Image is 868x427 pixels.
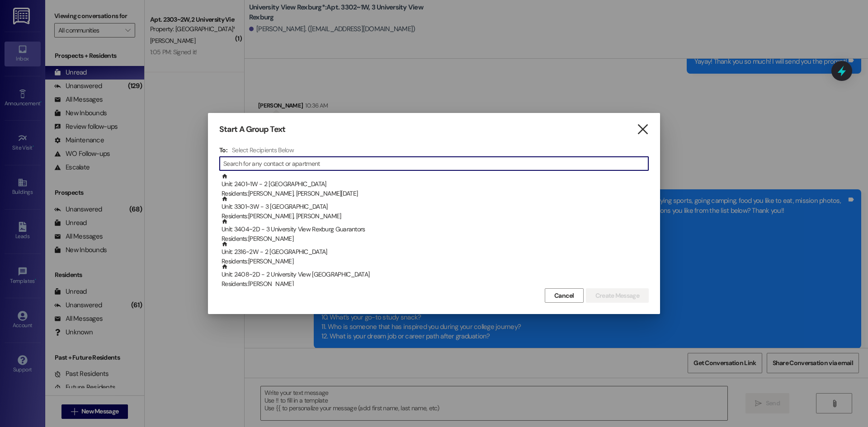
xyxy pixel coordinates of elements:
[219,124,285,135] h3: Start A Group Text
[545,288,584,303] button: Cancel
[219,263,649,286] div: Unit: 2408~2D - 2 University View [GEOGRAPHIC_DATA]Residents:[PERSON_NAME]
[219,146,227,154] h3: To:
[219,196,649,218] div: Unit: 3301~3W - 3 [GEOGRAPHIC_DATA]Residents:[PERSON_NAME], [PERSON_NAME]
[222,218,649,244] div: Unit: 3404~2D - 3 University View Rexburg Guarantors
[222,241,649,267] div: Unit: 2316~2W - 2 [GEOGRAPHIC_DATA]
[586,288,649,303] button: Create Message
[222,279,649,289] div: Residents: [PERSON_NAME]
[222,196,649,221] div: Unit: 3301~3W - 3 [GEOGRAPHIC_DATA]
[554,291,574,300] span: Cancel
[219,173,649,196] div: Unit: 2401~1W - 2 [GEOGRAPHIC_DATA]Residents:[PERSON_NAME], [PERSON_NAME][DATE]
[595,291,639,300] span: Create Message
[222,234,649,244] div: Residents: [PERSON_NAME]
[223,157,648,170] input: Search for any contact or apartment
[219,218,649,241] div: Unit: 3404~2D - 3 University View Rexburg GuarantorsResidents:[PERSON_NAME]
[222,263,649,289] div: Unit: 2408~2D - 2 University View [GEOGRAPHIC_DATA]
[232,146,294,154] h4: Select Recipients Below
[222,173,649,199] div: Unit: 2401~1W - 2 [GEOGRAPHIC_DATA]
[222,257,649,266] div: Residents: [PERSON_NAME]
[222,189,649,198] div: Residents: [PERSON_NAME], [PERSON_NAME][DATE]
[222,211,649,221] div: Residents: [PERSON_NAME], [PERSON_NAME]
[637,125,649,134] i: 
[219,241,649,263] div: Unit: 2316~2W - 2 [GEOGRAPHIC_DATA]Residents:[PERSON_NAME]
